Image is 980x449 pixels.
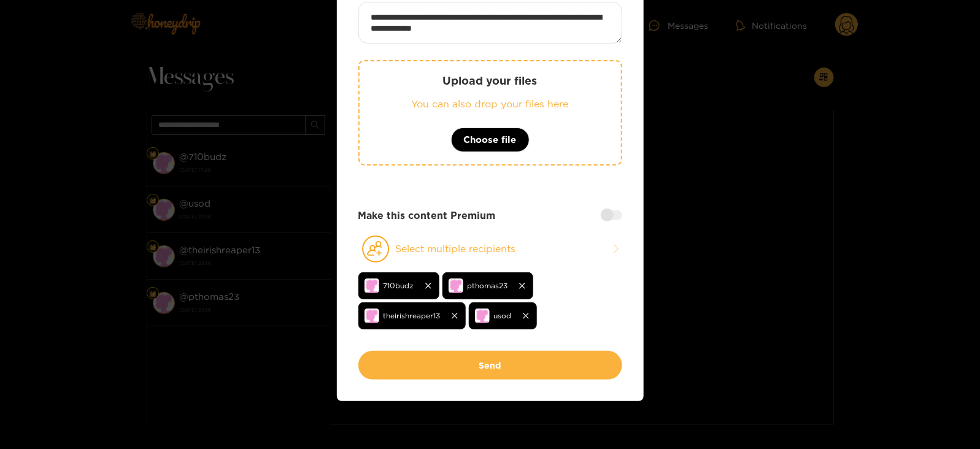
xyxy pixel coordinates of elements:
[384,278,414,293] span: 710budz
[451,128,530,152] button: Choose file
[358,235,622,263] button: Select multiple recipients
[468,278,508,293] span: pthomas23
[365,278,379,293] img: no-avatar.png
[475,309,490,323] img: no-avatar.png
[365,309,379,323] img: no-avatar.png
[494,309,512,323] span: usod
[358,209,496,223] strong: Make this content Premium
[449,278,463,293] img: no-avatar.png
[384,309,441,323] span: theirishreaper13
[464,132,517,147] span: Choose file
[384,74,596,88] p: Upload your files
[358,351,622,380] button: Send
[384,97,596,111] p: You can also drop your files here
